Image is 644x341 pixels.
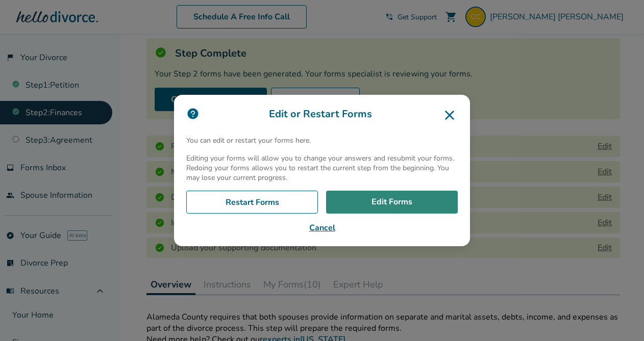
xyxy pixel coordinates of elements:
[186,136,458,145] p: You can edit or restart your forms here.
[186,107,458,123] h3: Edit or Restart Forms
[593,292,644,341] iframe: Chat Widget
[186,191,318,214] a: Restart Forms
[186,153,458,182] p: Editing your forms will allow you to change your answers and resubmit your forms. Redoing your fo...
[186,222,458,234] button: Cancel
[186,107,200,120] img: icon
[326,191,458,214] a: Edit Forms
